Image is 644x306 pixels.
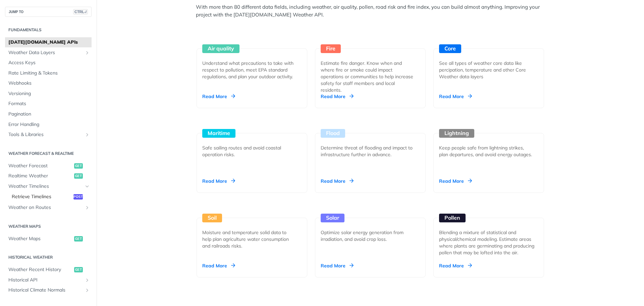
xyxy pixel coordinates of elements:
[5,89,92,99] a: Versioning
[8,277,83,283] span: Historical API
[321,60,415,93] div: Estimate fire danger. Know when and where fire or smoke could impact operations or communities to...
[8,173,72,179] span: Realtime Weather
[194,24,310,108] a: Air quality Understand what precautions to take with respect to pollution, meet EPA standard regu...
[8,80,90,87] span: Webhooks
[5,223,92,229] h2: Weather Maps
[194,108,310,193] a: Maritime Safe sailing routes and avoid coastal operation risks. Read More
[85,132,90,137] button: Show subpages for Tools & Libraries
[439,214,466,222] div: Pollen
[439,262,472,269] div: Read More
[321,229,415,243] div: Optimize solar energy generation from irradiation, and avoid crop loss.
[8,235,72,242] span: Weather Maps
[321,262,354,269] div: Read More
[8,131,83,138] span: Tools & Libraries
[85,288,90,293] button: Show subpages for Historical Climate Normals
[5,265,92,275] a: Weather Recent Historyget
[439,129,474,138] div: Lightning
[321,93,354,100] div: Read More
[312,108,428,193] a: Flood Determine threat of flooding and impact to infrastructure further in advance. Read More
[321,214,344,222] div: Solar
[5,78,92,88] a: Webhooks
[312,24,428,108] a: Fire Estimate fire danger. Know when and where fire or smoke could impact operations or communiti...
[5,203,92,213] a: Weather on RoutesShow subpages for Weather on Routes
[5,99,92,109] a: Formats
[431,108,547,193] a: Lightning Keep people safe from lightning strikes, plan departures, and avoid energy outages. Rea...
[5,254,92,260] h2: Historical Weather
[5,130,92,140] a: Tools & LibrariesShow subpages for Tools & Libraries
[194,193,310,277] a: Soil Moisture and temperature solid data to help plan agriculture water consumption and railroads...
[202,178,235,184] div: Read More
[196,3,548,18] p: With more than 80 different data fields, including weather, air quality, pollen, road risk and fi...
[439,93,472,100] div: Read More
[5,58,92,68] a: Access Keys
[85,184,90,189] button: Hide subpages for Weather Timelines
[8,111,90,118] span: Pagination
[74,236,83,242] span: get
[5,234,92,244] a: Weather Mapsget
[8,163,72,169] span: Weather Forecast
[202,214,222,222] div: Soil
[8,204,83,211] span: Weather on Routes
[74,163,83,169] span: get
[5,171,92,181] a: Realtime Weatherget
[321,129,345,138] div: Flood
[312,193,428,277] a: Solar Optimize solar energy generation from irradiation, and avoid crop loss. Read More
[321,44,341,53] div: Fire
[5,37,92,47] a: [DATE][DOMAIN_NAME] APIs
[202,44,239,53] div: Air quality
[202,229,296,249] div: Moisture and temperature solid data to help plan agriculture water consumption and railroads risks.
[439,44,461,53] div: Core
[439,178,472,184] div: Read More
[8,183,83,190] span: Weather Timelines
[8,39,90,46] span: [DATE][DOMAIN_NAME] APIs
[321,144,415,158] div: Determine threat of flooding and impact to infrastructure further in advance.
[85,205,90,210] button: Show subpages for Weather on Routes
[431,193,547,277] a: Pollen Blending a mixture of statistical and physical/chemical modeling. Estimate areas where pla...
[8,192,92,202] a: Retrieve Timelinespost
[5,285,92,295] a: Historical Climate NormalsShow subpages for Historical Climate Normals
[439,60,533,80] div: See all types of weather core data like percipation, temperature and other Core Weather data layers
[202,144,296,158] div: Safe sailing routes and avoid coastal operation risks.
[8,49,83,56] span: Weather Data Layers
[5,7,92,17] button: JUMP TOCTRL-/
[202,262,235,269] div: Read More
[8,121,90,128] span: Error Handling
[439,229,538,256] div: Blending a mixture of statistical and physical/chemical modeling. Estimate areas where plants are...
[5,181,92,191] a: Weather TimelinesHide subpages for Weather Timelines
[5,48,92,58] a: Weather Data LayersShow subpages for Weather Data Layers
[8,70,90,77] span: Rate Limiting & Tokens
[73,194,83,200] span: post
[74,173,83,179] span: get
[8,100,90,107] span: Formats
[8,287,83,294] span: Historical Climate Normals
[5,68,92,78] a: Rate Limiting & Tokens
[202,60,296,80] div: Understand what precautions to take with respect to pollution, meet EPA standard regulations, and...
[8,266,72,273] span: Weather Recent History
[5,275,92,285] a: Historical APIShow subpages for Historical API
[5,120,92,130] a: Error Handling
[8,59,90,66] span: Access Keys
[85,277,90,283] button: Show subpages for Historical API
[202,129,235,138] div: Maritime
[85,50,90,55] button: Show subpages for Weather Data Layers
[5,161,92,171] a: Weather Forecastget
[5,27,92,33] h2: Fundamentals
[321,178,354,184] div: Read More
[431,24,547,108] a: Core See all types of weather core data like percipation, temperature and other Core Weather data...
[5,109,92,119] a: Pagination
[8,90,90,97] span: Versioning
[5,150,92,157] h2: Weather Forecast & realtime
[202,93,235,100] div: Read More
[73,9,88,14] span: CTRL-/
[439,144,533,158] div: Keep people safe from lightning strikes, plan departures, and avoid energy outages.
[74,267,83,272] span: get
[12,193,72,200] span: Retrieve Timelines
